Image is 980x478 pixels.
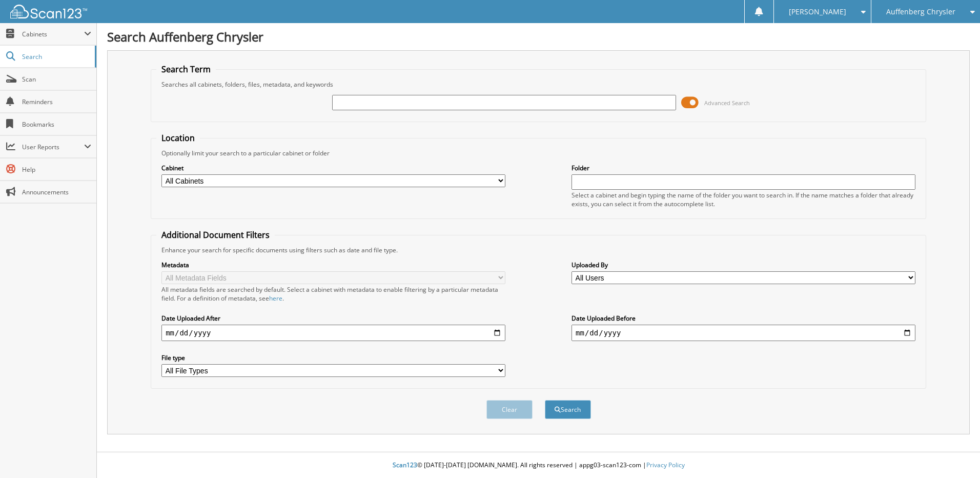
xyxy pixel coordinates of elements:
[156,80,921,89] div: Searches all cabinets, folders, files, metadata, and keywords
[22,165,91,174] span: Help
[22,52,90,61] span: Search
[156,149,921,157] div: Optionally limit your search to a particular cabinet or folder
[22,188,91,196] span: Announcements
[886,9,955,15] span: Auffenberg Chrysler
[161,285,505,303] div: All metadata fields are searched by default. Select a cabinet with metadata to enable filtering b...
[107,28,970,45] h1: Search Auffenberg Chrysler
[97,453,980,478] div: © [DATE]-[DATE] [DOMAIN_NAME]. All rights reserved | appg03-scan123-com |
[22,75,91,84] span: Scan
[571,191,915,208] div: Select a cabinet and begin typing the name of the folder you want to search in. If the name match...
[704,99,750,107] span: Advanced Search
[646,461,685,469] a: Privacy Policy
[161,261,505,269] label: Metadata
[156,246,921,254] div: Enhance your search for specific documents using filters such as date and file type.
[161,325,505,341] input: start
[571,314,915,323] label: Date Uploaded Before
[156,64,216,75] legend: Search Term
[269,294,282,303] a: here
[22,97,91,106] span: Reminders
[571,164,915,172] label: Folder
[161,314,505,323] label: Date Uploaded After
[161,353,505,362] label: File type
[22,120,91,129] span: Bookmarks
[393,461,417,469] span: Scan123
[571,325,915,341] input: end
[22,143,84,151] span: User Reports
[545,400,591,419] button: Search
[789,9,846,15] span: [PERSON_NAME]
[156,229,275,241] legend: Additional Document Filters
[161,164,505,172] label: Cabinet
[486,400,533,419] button: Clear
[10,5,87,18] img: scan123-logo-white.svg
[571,261,915,269] label: Uploaded By
[156,132,200,144] legend: Location
[22,30,84,38] span: Cabinets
